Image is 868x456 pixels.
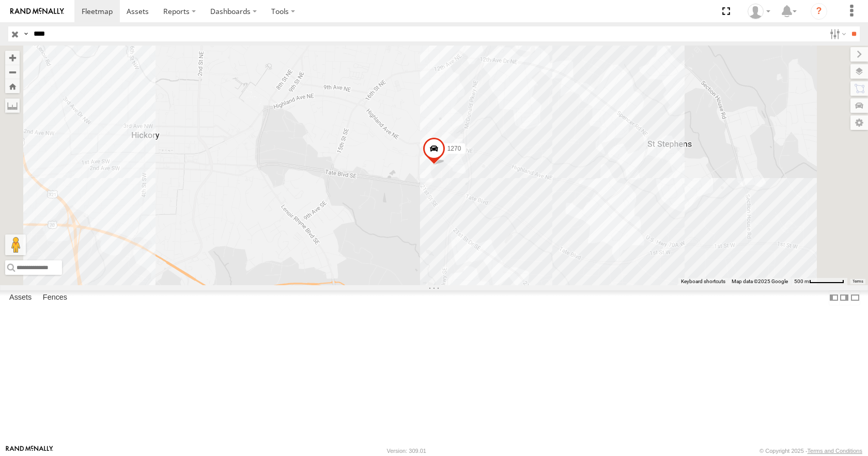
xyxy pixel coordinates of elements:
label: Search Query [22,26,30,41]
a: Terms (opens in new tab) [853,279,863,283]
img: rand-logo.svg [10,8,64,15]
a: Visit our Website [6,446,53,456]
label: Assets [4,291,37,305]
button: Map Scale: 500 m per 64 pixels [791,278,847,285]
label: Hide Summary Table [850,290,860,305]
span: Map data ©2025 Google [732,278,788,284]
label: Dock Summary Table to the Right [839,290,849,305]
span: 1270 [447,145,461,153]
button: Zoom in [5,51,20,65]
button: Zoom Home [5,79,20,93]
button: Keyboard shortcuts [681,278,725,285]
button: Zoom out [5,65,20,79]
label: Map Settings [850,115,868,130]
a: Terms and Conditions [808,448,862,454]
div: Version: 309.01 [387,448,426,454]
button: Drag Pegman onto the map to open Street View [5,234,26,255]
span: 500 m [794,278,809,284]
i: ? [811,3,827,20]
label: Measure [5,98,20,113]
div: © Copyright 2025 - [760,448,862,454]
label: Search Filter Options [826,26,848,41]
div: Jeff Vanhorn [744,4,774,19]
label: Fences [38,291,72,305]
label: Dock Summary Table to the Left [829,290,839,305]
